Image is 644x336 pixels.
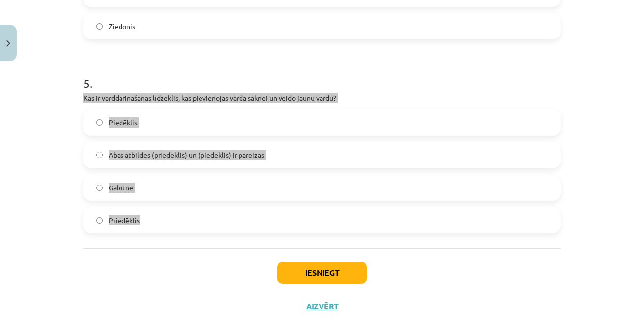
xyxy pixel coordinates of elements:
input: Piedēklis [96,119,103,126]
span: Abas atbildes (priedēklis) un (piedēklis) ir pareizas [109,150,264,160]
button: Iesniegt [277,262,367,284]
span: Priedēklis [109,215,140,225]
input: Priedēklis [96,217,103,224]
h1: 5 . [83,59,561,90]
input: Abas atbildes (priedēklis) un (piedēklis) ir pareizas [96,152,103,158]
span: Piedēklis [109,117,137,128]
span: Ziedonis [109,21,135,32]
img: icon-close-lesson-0947bae3869378f0d4975bcd49f059093ad1ed9edebbc8119c70593378902aed.svg [6,40,10,47]
p: Kas ir vārddarināšanas līdzeklis, kas pievienojas vārda saknei un veido jaunu vārdu? [83,93,561,103]
input: Ziedonis [96,23,103,30]
input: Galotne [96,185,103,191]
button: Aizvērt [303,301,341,311]
span: Galotne [109,183,133,193]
